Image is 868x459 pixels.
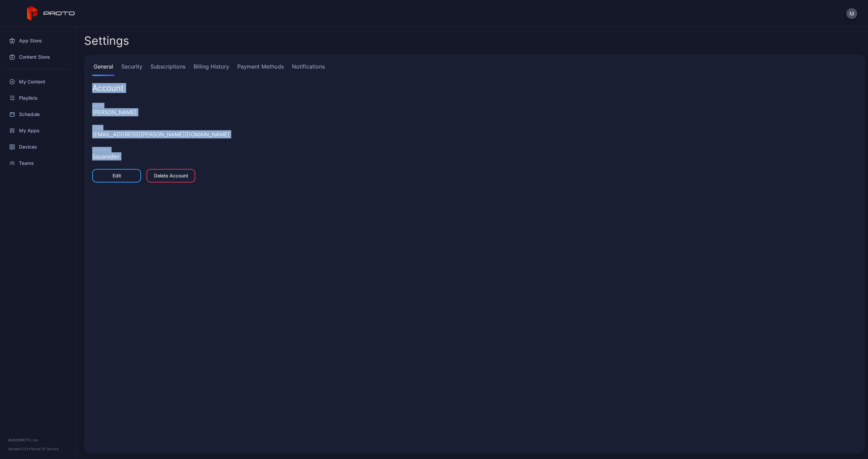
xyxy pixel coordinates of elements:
[4,106,72,122] a: Schedule
[4,90,72,106] a: Playlists
[92,147,857,152] div: Company
[92,152,857,160] div: Squaredev
[92,103,857,108] div: Name
[92,108,857,116] div: [PERSON_NAME]
[92,84,857,92] div: Account
[31,447,59,451] a: Terms Of Service
[846,8,857,19] button: M
[4,49,72,65] a: Content Store
[291,62,326,76] a: Notifications
[4,74,72,90] a: My Content
[113,173,121,178] div: Edit
[8,437,67,443] div: © 2025 PROTO, Inc.
[4,122,72,139] a: My Apps
[154,173,188,178] div: Delete Account
[236,62,285,76] a: Payment Methods
[4,139,72,155] a: Devices
[149,62,187,76] a: Subscriptions
[120,62,144,76] a: Security
[92,62,115,76] a: General
[4,33,72,49] a: App Store
[8,447,31,451] span: Version 1.13.1 •
[146,169,195,183] button: Delete Account
[92,130,857,138] div: [EMAIL_ADDRESS][PERSON_NAME][DOMAIN_NAME]
[92,169,141,183] button: Edit
[4,155,72,171] a: Teams
[84,35,129,47] h2: Settings
[92,125,857,130] div: Email
[192,62,231,76] a: Billing History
